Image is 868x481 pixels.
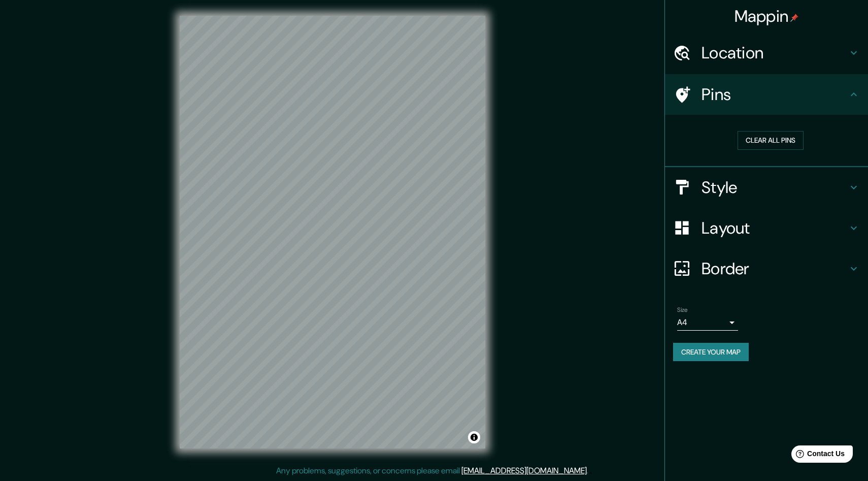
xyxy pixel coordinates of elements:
img: pin-icon.png [790,14,798,22]
label: Size [677,305,688,314]
h4: Layout [702,218,848,238]
h4: Border [702,259,848,279]
div: Location [665,33,868,73]
canvas: Map [180,16,485,448]
iframe: Help widget launcher [778,441,857,470]
div: Pins [665,74,868,115]
h4: Mappin [735,6,799,26]
p: Any problems, suggestions, or concerns please email . [276,465,588,477]
h4: Style [702,177,848,198]
div: . [590,465,592,477]
button: Toggle attribution [468,431,480,443]
h4: Pins [702,84,848,105]
button: Create your map [673,343,749,362]
div: A4 [677,314,738,331]
h4: Location [702,43,848,63]
div: Layout [665,208,868,248]
div: Border [665,248,868,289]
button: Clear all pins [738,131,804,150]
a: [EMAIL_ADDRESS][DOMAIN_NAME] [461,465,587,476]
div: Style [665,167,868,208]
div: . [588,465,590,477]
